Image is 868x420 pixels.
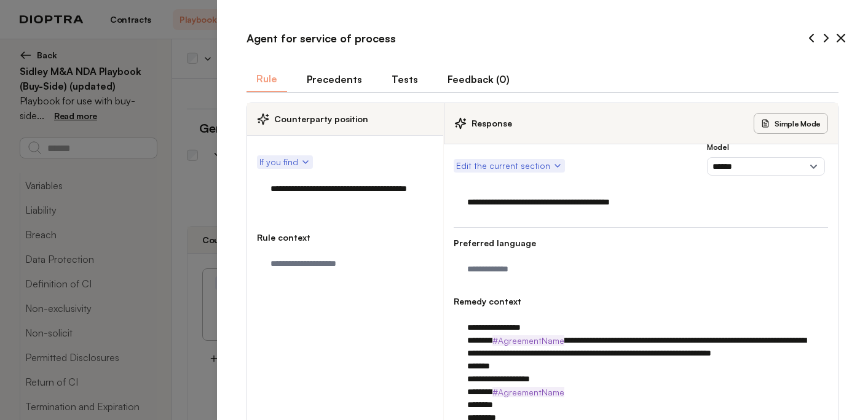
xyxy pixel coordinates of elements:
h4: Remedy context [454,295,828,308]
button: Edit the current section [454,159,565,173]
h3: Agent for service of process [237,20,406,56]
h3: Model [707,142,825,152]
select: Model [707,157,825,176]
strong: #AgreementName [492,335,564,346]
button: If you find [257,155,313,169]
strong: #AgreementName [492,387,564,397]
div: Counterparty position [247,103,443,136]
button: Tests [382,66,428,92]
button: Feedback (0) [438,66,519,92]
button: Simple Mode [754,113,828,134]
h4: Preferred language [454,237,828,249]
button: Rule [247,66,287,92]
div: Response [454,117,512,130]
span: Edit the current section [456,160,562,172]
h4: Rule context [257,231,433,244]
span: If you find [259,156,310,168]
button: Precedents [297,66,372,92]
